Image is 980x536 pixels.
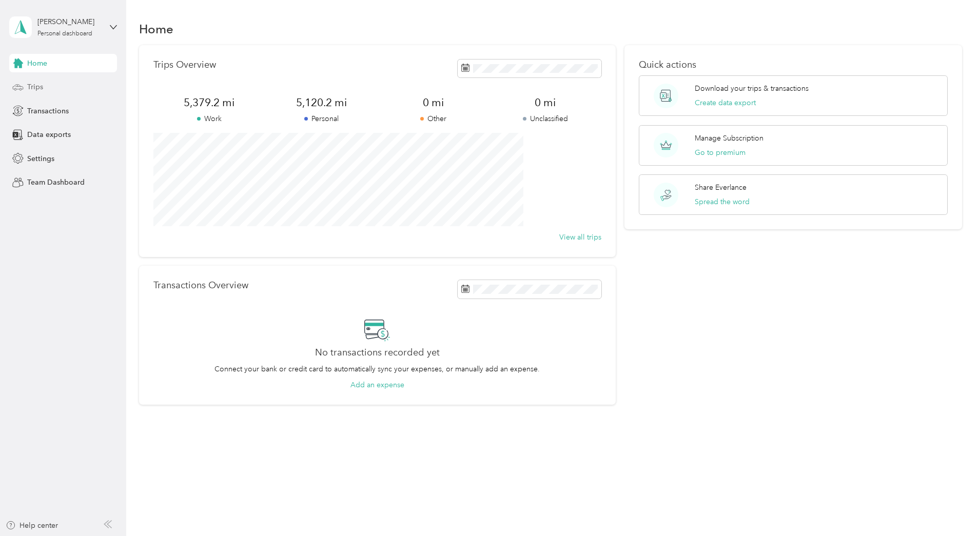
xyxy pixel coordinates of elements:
h2: No transactions recorded yet [315,347,440,358]
span: Settings [27,153,54,164]
button: Help center [6,520,58,531]
p: Unclassified [489,113,601,124]
p: Connect your bank or credit card to automatically sync your expenses, or manually add an expense. [214,364,540,374]
button: Add an expense [350,380,404,390]
span: Data exports [27,129,71,140]
span: Trips [27,82,43,92]
span: 0 mi [377,95,489,110]
span: Team Dashboard [27,177,85,188]
button: Create data export [695,97,756,108]
div: Personal dashboard [37,31,92,37]
p: Share Everlance [695,182,747,193]
p: Manage Subscription [695,133,763,144]
span: 5,379.2 mi [153,95,265,110]
button: Spread the word [695,196,750,207]
p: Quick actions [639,59,948,70]
p: Work [153,113,265,124]
span: 5,120.2 mi [265,95,377,110]
p: Personal [265,113,377,124]
p: Other [377,113,489,124]
div: [PERSON_NAME] [37,16,102,27]
p: Trips Overview [153,59,216,70]
p: Download your trips & transactions [695,83,809,94]
button: View all trips [559,232,601,243]
button: Go to premium [695,147,746,158]
iframe: Everlance-gr Chat Button Frame [923,479,980,536]
p: Transactions Overview [153,280,248,291]
span: Home [27,58,47,69]
span: 0 mi [489,95,601,110]
span: Transactions [27,106,69,116]
h1: Home [139,24,173,34]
